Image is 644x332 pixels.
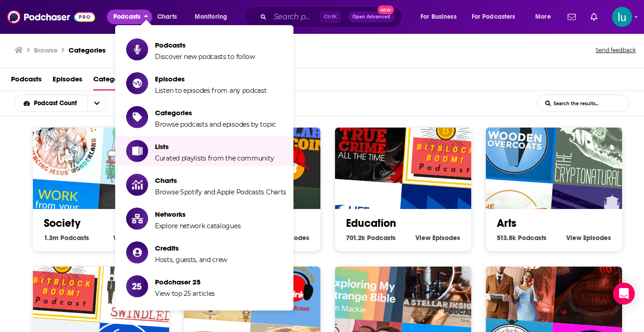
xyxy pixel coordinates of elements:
[113,234,158,242] a: View Society Episodes
[155,256,227,264] span: Hosts, guests, and crew
[155,108,276,117] span: Categories
[270,10,319,24] input: Search podcasts, credits, & more...
[44,234,89,242] a: 1.3m Society Podcasts
[432,234,460,242] span: Episodes
[497,234,547,242] a: 513.8k Arts Podcasts
[18,96,106,184] img: Eat Me Drink Me Podcast
[7,8,95,26] img: Podchaser - Follow, Share and Rate Podcasts
[155,244,227,252] span: Credits
[34,46,58,54] h3: Browse
[346,216,396,230] a: Education
[566,234,581,242] span: View
[44,216,80,230] a: Society
[155,222,240,230] span: Explore network catalogues
[348,11,394,22] button: Open AdvancedNew
[157,11,177,23] span: Charts
[367,234,396,242] span: Podcasts
[420,11,457,23] span: For Business
[529,10,562,24] button: open menu
[553,241,640,328] img: Fuck Humans
[15,100,87,107] button: open menu
[402,241,489,328] img: A Stellar Insight
[402,102,489,189] img: The BitBlockBoom Bitcoin Podcast
[415,234,460,242] a: View Education Episodes
[254,6,411,27] div: Search podcasts, credits, & more...
[155,142,274,151] span: Lists
[320,96,408,184] img: True Crime All The Time
[471,235,559,322] img: Your Mom & Dad
[612,7,632,27] button: Show profile menu
[53,72,82,91] a: Episodes
[155,154,274,162] span: Curated playlists from the community
[518,234,547,242] span: Podcasts
[535,11,551,23] span: More
[497,216,516,230] a: Arts
[319,11,341,23] span: Ctrl K
[346,234,396,242] a: 701.2k Education Podcasts
[93,72,130,91] a: Categories
[87,95,106,112] button: open menu
[195,11,227,23] span: Monitoring
[583,234,611,242] span: Episodes
[34,100,80,107] span: Podcast Count
[466,10,529,24] button: open menu
[113,234,128,242] span: View
[472,11,516,23] span: For Podcasters
[113,11,140,23] span: Podcasts
[566,234,611,242] a: View Arts Episodes
[188,10,239,24] button: open menu
[107,10,152,24] button: close menu
[564,9,580,25] a: Show notifications dropdown
[155,176,286,185] span: Charts
[346,234,365,242] span: 701.2k
[352,15,390,19] span: Open Advanced
[60,234,89,242] span: Podcasts
[44,234,59,242] span: 1.3m
[378,5,394,14] span: New
[612,7,632,27] img: User Profile
[155,210,240,219] span: Networks
[155,53,255,61] span: Discover new podcasts to follow
[155,41,255,49] span: Podcasts
[553,102,640,189] img: The Cryptonaturalist
[613,283,635,305] div: Open Intercom Messenger
[155,120,276,129] span: Browse podcasts and episodes by topic
[593,44,639,57] button: Send feedback
[155,86,267,95] span: Listen to episodes from any podcast
[320,235,408,322] img: Exploring My Strange Bible
[155,278,215,286] span: Podchaser 25
[155,75,267,83] span: Episodes
[587,9,601,25] a: Show notifications dropdown
[11,72,42,91] a: Podcasts
[497,234,516,242] span: 513.8k
[414,10,468,24] button: open menu
[155,188,286,196] span: Browse Spotify and Apple Podcasts Charts
[155,289,215,298] span: View top 25 articles
[15,95,121,112] h2: Choose List sort
[612,7,632,27] span: Logged in as lusodano
[415,234,431,242] span: View
[18,235,106,322] img: The BitBlockBoom Bitcoin Podcast
[69,46,106,54] a: Categories
[151,10,182,24] a: Charts
[471,96,559,184] img: Wooden Overcoats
